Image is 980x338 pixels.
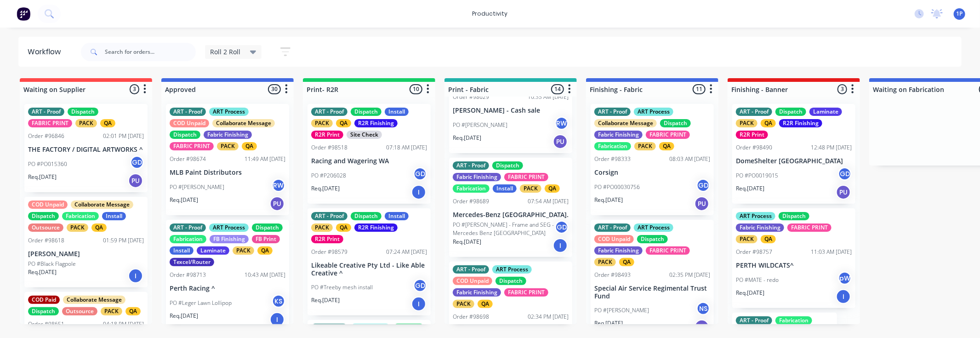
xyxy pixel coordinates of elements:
[252,235,280,243] div: FB Print
[492,161,523,170] div: Dispatch
[637,235,668,243] div: Dispatch
[528,93,569,101] div: 10:35 AM [DATE]
[528,197,569,206] div: 07:54 AM [DATE]
[170,169,285,177] p: MLB Paint Distributors
[170,108,206,116] div: ART - Proof
[170,312,198,320] p: Req. [DATE]
[838,271,852,285] div: pW
[660,119,691,127] div: Dispatch
[591,104,714,215] div: ART - ProofART ProcessCollaborate MessageDispatchFabric FinishingFABRIC PRINTFabricationPACKQAOrd...
[453,93,489,101] div: Order #98629
[453,221,555,237] p: PO #[PERSON_NAME] - Frame and SEG - Mercedes Benz [GEOGRAPHIC_DATA]
[170,246,194,255] div: Install
[242,142,257,150] div: QA
[71,201,133,209] div: Collaborate Message
[272,178,285,192] div: RW
[504,288,548,297] div: FABRIC PRINT
[493,184,517,193] div: Install
[736,262,852,269] p: PERTH WILDCATS^
[311,235,343,243] div: R2R Print
[311,296,340,304] p: Req. [DATE]
[594,183,640,191] p: PO #PO00030756
[669,271,710,279] div: 02:35 PM [DATE]
[386,143,427,152] div: 07:18 AM [DATE]
[775,108,806,116] div: Dispatch
[28,132,64,140] div: Order #96846
[809,108,842,116] div: Laminate
[619,258,634,266] div: QA
[130,155,144,169] div: GD
[62,212,99,220] div: Fabrication
[217,142,239,150] div: PACK
[347,131,382,139] div: Site Check
[245,155,285,163] div: 11:49 AM [DATE]
[779,119,822,127] div: R2R Finishing
[311,184,340,193] p: Req. [DATE]
[449,158,572,258] div: ART - ProofDispatchFabric FinishingFABRIC PRINTFabricationInstallPACKQAOrder #9868907:54 AM [DATE...
[736,248,772,256] div: Order #98757
[233,246,254,255] div: PACK
[311,262,427,277] p: Likeable Creative Pty Ltd - Like Able Creative ^
[736,316,772,325] div: ART - Proof
[311,212,348,220] div: ART - Proof
[28,119,72,127] div: FABRIC PRINT
[736,184,764,193] p: Req. [DATE]
[311,119,333,127] div: PACK
[28,173,57,181] p: Req. [DATE]
[468,7,513,21] div: productivity
[453,265,489,274] div: ART - Proof
[594,271,631,279] div: Order #98493
[453,184,490,193] div: Fabrication
[594,119,657,127] div: Collaborate Message
[311,223,333,232] div: PACK
[170,299,232,307] p: PO #Leger Lawn Lollipop
[411,185,426,200] div: I
[17,7,30,21] img: Factory
[204,131,252,139] div: Fabric Finishing
[272,294,285,308] div: KS
[594,235,634,243] div: COD Unpaid
[351,212,382,220] div: Dispatch
[634,108,673,116] div: ART Process
[311,172,346,180] p: PO #P206028
[166,220,289,331] div: ART - ProofART ProcessDispatchFabricationFB FinishingFB PrintInstallLaminatePACKQATexcel/RouterOr...
[594,306,649,315] p: PO #[PERSON_NAME]
[170,258,214,266] div: Texcel/Router
[736,172,778,180] p: PO #PO0019015
[385,212,409,220] div: Install
[634,142,656,150] div: PACK
[453,161,489,170] div: ART - Proof
[354,119,398,127] div: R2R Finishing
[385,108,409,116] div: Install
[646,246,690,255] div: FABRIC PRINT
[125,307,141,315] div: QA
[453,211,569,219] p: Mercedes-Benz [GEOGRAPHIC_DATA].
[351,108,382,116] div: Dispatch
[68,108,98,116] div: Dispatch
[594,169,710,177] p: Corsign
[128,173,143,188] div: PU
[28,201,68,209] div: COD Unpaid
[209,223,249,232] div: ART Process
[210,235,249,243] div: FB Finishing
[453,288,501,297] div: Fabric Finishing
[170,285,285,292] p: Perth Racing ^
[496,277,526,285] div: Dispatch
[103,320,144,328] div: 04:18 PM [DATE]
[311,324,348,332] div: ART - Proof
[257,246,273,255] div: QA
[732,208,855,308] div: ART ProcessDispatchFabric FinishingFABRIC PRINTPACKQAOrder #9875711:03 AM [DATE]PERTH WILDCATS^PO...
[453,313,489,321] div: Order #98698
[594,196,623,204] p: Req. [DATE]
[736,223,784,232] div: Fabric Finishing
[453,173,501,181] div: Fabric Finishing
[211,47,241,57] span: Roll 2 Roll
[594,142,631,150] div: Fabrication
[170,131,200,139] div: Dispatch
[270,312,285,327] div: I
[170,183,224,191] p: PO #[PERSON_NAME]
[103,236,144,245] div: 01:59 PM [DATE]
[28,296,60,304] div: COD Paid
[28,236,64,245] div: Order #98618
[170,235,206,243] div: Fabrication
